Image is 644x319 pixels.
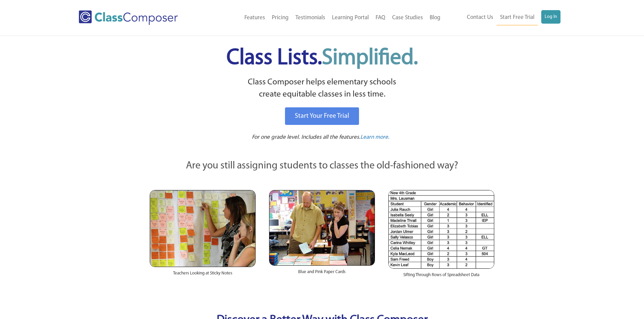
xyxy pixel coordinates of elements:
span: Simplified. [322,47,418,69]
a: Start Free Trial [497,10,538,25]
span: Start Your Free Trial [295,113,349,119]
a: Contact Us [463,10,497,25]
div: Sifting Through Rows of Spreadsheet Data [388,269,494,285]
a: Pricing [268,10,292,25]
span: For one grade level. Includes all the features. [252,134,360,140]
span: Class Lists. [226,47,418,69]
a: Learn more. [360,133,389,142]
div: Teachers Looking at Sticky Notes [150,267,256,283]
img: Spreadsheets [388,190,494,269]
a: Learning Portal [329,10,372,25]
p: Class Composer helps elementary schools create equitable classes in less time. [149,76,496,101]
a: Features [241,10,268,25]
img: Class Composer [79,10,178,25]
a: Blog [426,10,444,25]
a: Testimonials [292,10,329,25]
a: Start Your Free Trial [285,107,359,125]
p: Are you still assigning students to classes the old-fashioned way? [150,159,495,174]
span: Learn more. [360,134,389,140]
img: Blue and Pink Paper Cards [269,190,375,265]
img: Teachers Looking at Sticky Notes [150,190,256,267]
a: FAQ [372,10,389,25]
nav: Header Menu [444,10,560,25]
div: Blue and Pink Paper Cards [269,266,375,282]
nav: Header Menu [206,10,444,25]
a: Case Studies [389,10,426,25]
a: Log In [541,10,560,24]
